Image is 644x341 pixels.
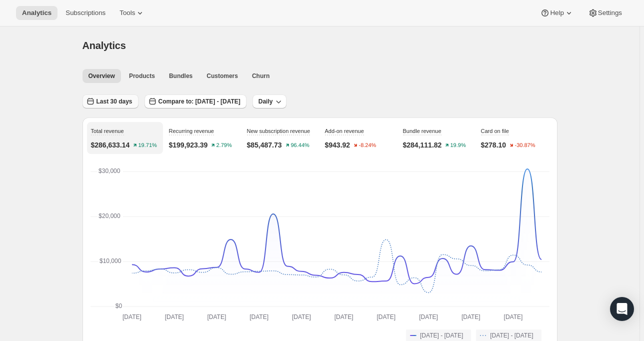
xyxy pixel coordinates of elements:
[207,313,226,320] text: [DATE]
[610,297,634,321] div: Open Intercom Messenger
[247,140,282,150] p: $85,487.73
[144,94,246,108] button: Compare to: [DATE] - [DATE]
[252,94,287,108] button: Daily
[291,313,310,320] text: [DATE]
[98,212,120,219] text: $20,000
[115,302,122,309] text: $0
[403,128,441,134] span: Bundle revenue
[325,140,350,150] p: $943.92
[247,128,310,134] span: New subscription revenue
[16,6,57,20] button: Analytics
[82,94,138,108] button: Last 30 days
[96,97,132,105] span: Last 30 days
[65,9,105,17] span: Subscriptions
[98,167,120,174] text: $30,000
[164,313,183,320] text: [DATE]
[91,140,130,150] p: $286,633.14
[216,142,232,148] text: 2.79%
[598,9,622,17] span: Settings
[22,9,51,17] span: Analytics
[158,97,240,105] span: Compare to: [DATE] - [DATE]
[258,97,273,105] span: Daily
[113,6,151,20] button: Tools
[420,331,463,339] span: [DATE] - [DATE]
[325,128,364,134] span: Add-on revenue
[403,140,442,150] p: $284,111.82
[419,313,438,320] text: [DATE]
[138,142,157,148] text: 19.71%
[169,72,192,80] span: Bundles
[481,128,509,134] span: Card on file
[249,313,268,320] text: [DATE]
[119,9,135,17] span: Tools
[169,128,214,134] span: Recurring revenue
[88,72,115,80] span: Overview
[252,72,269,80] span: Churn
[481,140,506,150] p: $278.10
[503,313,522,320] text: [DATE]
[461,313,480,320] text: [DATE]
[490,331,533,339] span: [DATE] - [DATE]
[534,6,579,20] button: Help
[82,40,126,51] span: Analytics
[99,257,121,264] text: $10,000
[59,6,111,20] button: Subscriptions
[515,142,535,148] text: -30.87%
[334,313,353,320] text: [DATE]
[122,313,141,320] text: [DATE]
[550,9,563,17] span: Help
[91,128,124,134] span: Total revenue
[169,140,208,150] p: $199,923.39
[450,142,466,148] text: 19.9%
[582,6,628,20] button: Settings
[206,72,238,80] span: Customers
[290,142,309,148] text: 96.44%
[359,142,376,148] text: -8.24%
[376,313,395,320] text: [DATE]
[129,72,155,80] span: Products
